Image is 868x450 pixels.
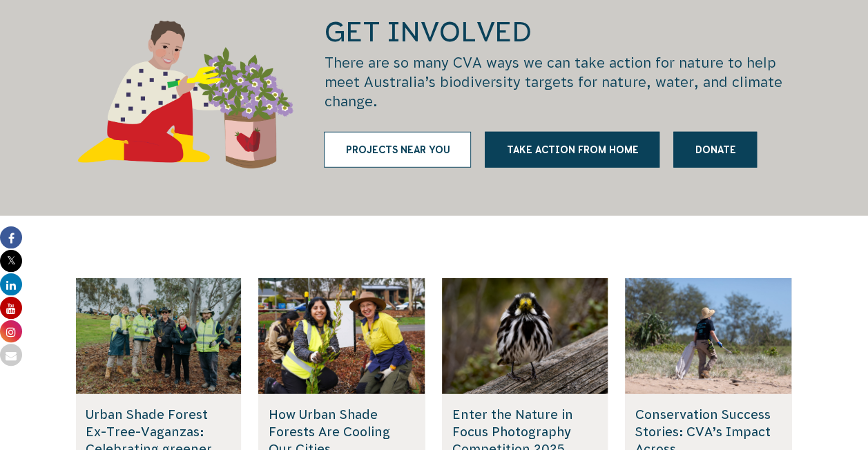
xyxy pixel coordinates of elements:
[485,132,659,168] a: Take action from home
[673,132,757,168] a: Donate
[324,53,792,111] p: There are so many CVA ways we can take action for nature to help meet Australia’s biodiversity ta...
[324,132,471,168] a: Projects near you
[324,14,792,50] h2: GET INVOLVED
